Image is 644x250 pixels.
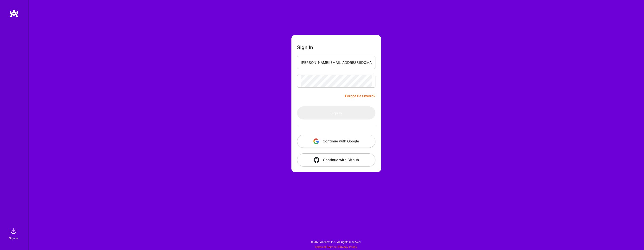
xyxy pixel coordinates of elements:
img: sign in [9,226,18,236]
img: icon [314,157,319,163]
button: Sign In [297,106,375,120]
h3: Sign In [297,44,313,50]
span: | [315,245,357,249]
input: Email... [301,57,372,69]
div: Sign In [9,236,18,241]
a: Privacy Policy [338,245,357,249]
a: Forgot Password? [345,93,375,99]
a: sign inSign In [10,226,18,241]
div: © 2025 ATeams Inc., All rights reserved. [28,236,644,248]
button: Continue with Google [297,135,375,148]
img: icon [313,138,319,144]
a: Terms of Service [315,245,337,249]
img: logo [9,9,19,18]
button: Continue with Github [297,153,375,167]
